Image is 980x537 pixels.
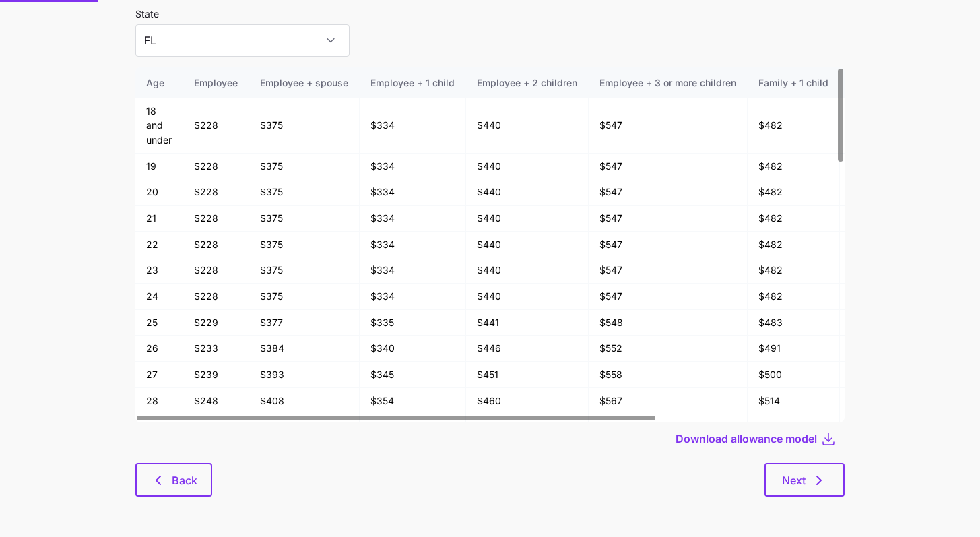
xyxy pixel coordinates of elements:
td: $228 [183,257,249,284]
div: Employee + spouse [260,75,348,90]
td: 25 [135,310,183,336]
input: Select a state [135,24,350,57]
button: Next [764,463,845,497]
td: $547 [589,154,748,180]
td: 24 [135,284,183,310]
td: $567 [589,388,748,414]
td: $334 [360,232,466,258]
td: $375 [249,179,360,206]
td: $239 [183,362,249,388]
td: $393 [249,362,360,388]
td: $440 [466,284,589,310]
div: Employee + 1 child [370,75,455,90]
td: $340 [360,336,466,362]
td: $228 [183,98,249,154]
td: $440 [466,206,589,232]
td: $552 [589,336,748,362]
td: $334 [360,98,466,154]
td: $228 [183,206,249,232]
td: $440 [466,232,589,258]
div: Family + 1 child [758,75,828,90]
td: 22 [135,232,183,258]
td: $229 [183,310,249,336]
td: $547 [589,257,748,284]
td: $440 [466,154,589,180]
div: Employee + 3 or more children [599,75,736,90]
td: $441 [466,310,589,336]
td: $483 [748,310,840,336]
td: $334 [360,179,466,206]
td: $375 [249,98,360,154]
td: $233 [183,336,249,362]
td: $440 [466,257,589,284]
td: $451 [466,362,589,388]
td: $547 [589,206,748,232]
td: $375 [249,206,360,232]
td: $334 [360,206,466,232]
label: State [135,7,159,22]
td: $460 [466,388,589,414]
td: 20 [135,179,183,206]
td: $375 [249,257,360,284]
td: $446 [466,336,589,362]
td: $548 [589,310,748,336]
td: $345 [360,362,466,388]
td: $334 [360,284,466,310]
td: $335 [360,310,466,336]
div: Age [146,75,172,90]
button: Back [135,463,212,497]
td: $558 [589,362,748,388]
td: $514 [748,388,840,414]
td: $354 [360,388,466,414]
td: 19 [135,154,183,180]
td: 27 [135,362,183,388]
td: $248 [183,388,249,414]
td: $440 [466,98,589,154]
td: $228 [183,232,249,258]
td: $482 [748,154,840,180]
td: $491 [748,336,840,362]
td: $482 [748,98,840,154]
td: $547 [589,232,748,258]
button: Download allowance model [676,431,820,447]
td: $228 [183,154,249,180]
td: 26 [135,336,183,362]
td: $440 [466,179,589,206]
td: 29 [135,414,183,441]
td: $384 [249,336,360,362]
td: $482 [748,206,840,232]
td: $377 [249,310,360,336]
td: $408 [249,388,360,414]
td: $334 [360,154,466,180]
span: Back [172,472,197,488]
td: $228 [183,179,249,206]
td: $482 [748,179,840,206]
td: 28 [135,388,183,414]
td: $375 [249,284,360,310]
span: Download allowance model [676,431,817,447]
td: $547 [589,98,748,154]
td: $547 [589,179,748,206]
td: $375 [249,232,360,258]
td: $482 [748,257,840,284]
td: $482 [748,232,840,258]
td: $228 [183,284,249,310]
span: Next [782,472,806,488]
td: 18 and under [135,98,183,154]
div: Employee + 2 children [477,75,577,90]
div: Employee [194,75,238,90]
td: $500 [748,362,840,388]
td: $334 [360,257,466,284]
td: 21 [135,206,183,232]
td: 23 [135,257,183,284]
td: $547 [589,284,748,310]
td: $375 [249,154,360,180]
td: $482 [748,284,840,310]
